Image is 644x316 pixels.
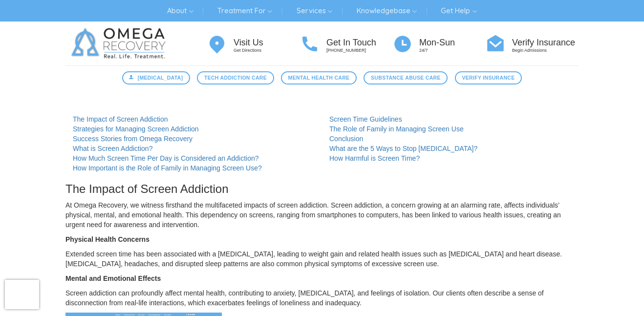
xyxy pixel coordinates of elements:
[65,288,579,308] p: Screen addiction can profoundly affect mental health, contributing to anxiety, [MEDICAL_DATA], an...
[207,33,300,54] a: Visit Us Get Directions
[65,183,579,195] h3: The Impact of Screen Addiction
[5,280,39,309] iframe: reCAPTCHA
[197,71,274,84] a: Tech Addiction Care
[65,21,175,65] img: Omega Recovery
[160,3,200,19] a: About
[419,47,486,54] p: 24/7
[288,74,350,82] span: Mental Health Care
[65,274,161,282] strong: Mental and Emotional Effects
[433,3,484,19] a: Get Help
[512,38,579,48] h4: Verify Insurance
[349,3,424,19] a: Knowledgebase
[329,125,464,133] a: The Role of Family in Managing Screen Use
[138,74,183,82] span: [MEDICAL_DATA]
[65,235,150,243] strong: Physical Health Concerns
[73,154,259,162] a: How Much Screen Time Per Day is Considered an Addiction?
[73,125,199,133] a: Strategies for Managing Screen Addiction
[234,38,300,48] h4: Visit Us
[364,71,448,84] a: Substance Abuse Care
[289,3,340,19] a: Services
[210,3,279,19] a: Treatment For
[326,47,393,54] p: [PHONE_NUMBER]
[281,71,357,84] a: Mental Health Care
[234,47,300,54] p: Get Directions
[73,115,168,123] a: The Impact of Screen Addiction
[329,154,420,162] a: How Harmful is Screen Time?
[512,47,579,54] p: Begin Admissions
[455,71,522,84] a: Verify Insurance
[419,38,486,48] h4: Mon-Sun
[73,145,152,152] a: What is Screen Addiction?
[73,164,262,172] a: How Important is the Role of Family in Managing Screen Use?
[329,115,402,123] a: Screen Time Guidelines
[462,74,515,82] span: Verify Insurance
[371,74,441,82] span: Substance Abuse Care
[329,145,477,152] a: What are the 5 Ways to Stop [MEDICAL_DATA]?
[329,135,363,143] a: Conclusion
[204,74,267,82] span: Tech Addiction Care
[122,71,190,84] a: [MEDICAL_DATA]
[326,38,393,48] h4: Get In Touch
[65,249,579,269] p: Extended screen time has been associated with a [MEDICAL_DATA], leading to weight gain and relate...
[73,135,193,143] a: Success Stories from Omega Recovery
[486,33,579,54] a: Verify Insurance Begin Admissions
[300,33,393,54] a: Get In Touch [PHONE_NUMBER]
[65,200,579,230] p: At Omega Recovery, we witness firsthand the multifaceted impacts of screen addiction. Screen addi...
